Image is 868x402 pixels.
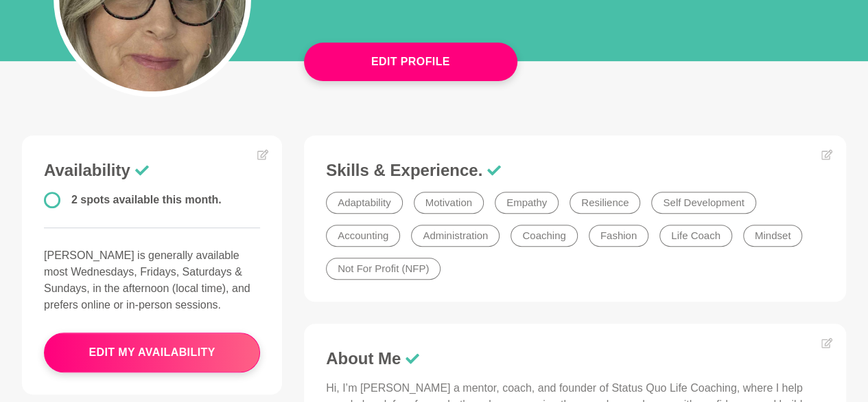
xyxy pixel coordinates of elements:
span: 2 spots available this month. [71,194,222,205]
button: edit my availability [44,333,260,372]
p: [PERSON_NAME] is generally available most Wednesdays, Fridays, Saturdays & Sundays, in the aftern... [44,247,260,313]
h3: Availability [44,160,260,181]
h3: Skills & Experience. [326,160,824,181]
h3: About Me [326,348,824,369]
button: Edit Profile [304,43,517,81]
